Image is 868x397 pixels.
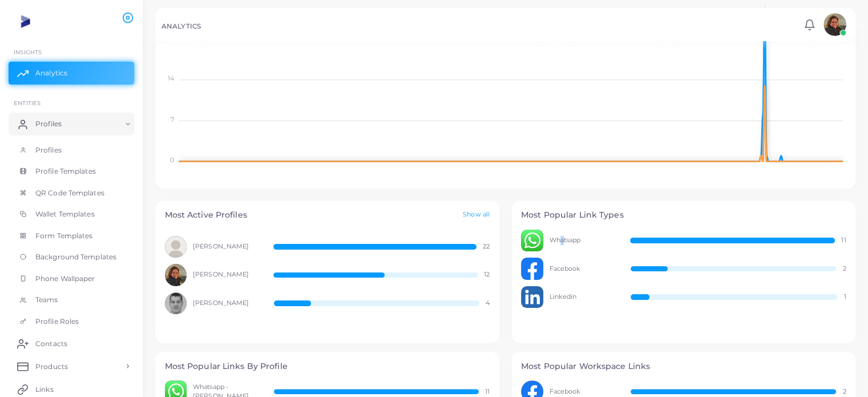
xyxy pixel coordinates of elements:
[9,225,134,247] a: Form Templates
[35,384,54,395] span: Links
[521,362,846,371] h4: Most Popular Workspace Links
[550,236,618,245] span: Whatsapp
[35,295,58,305] span: Teams
[14,49,42,55] span: INSIGHTS
[165,292,187,315] img: avatar
[193,242,261,251] span: [PERSON_NAME]
[9,332,134,355] a: Contacts
[35,68,67,78] span: Analytics
[170,157,174,165] tspan: 0
[9,355,134,378] a: Products
[193,299,261,308] span: [PERSON_NAME]
[521,230,543,252] img: avatar
[35,145,62,155] span: Profiles
[9,246,134,268] a: Background Templates
[35,252,116,262] span: Background Templates
[35,316,79,327] span: Profile Roles
[521,286,543,308] img: avatar
[463,210,490,220] a: Show all
[842,264,846,274] span: 2
[9,113,134,135] a: Profiles
[10,11,74,32] img: logo
[9,161,134,182] a: Profile Templates
[165,236,187,258] img: avatar
[168,75,175,83] tspan: 14
[820,13,849,36] a: avatar
[485,387,490,396] span: 11
[35,362,68,372] span: Products
[193,270,261,279] span: [PERSON_NAME]
[550,264,618,274] span: Facebook
[165,362,490,371] h4: Most Popular Links By Profile
[9,268,134,290] a: Phone Wallpaper
[842,387,846,396] span: 2
[165,264,187,286] img: avatar
[483,242,490,251] span: 22
[165,210,247,220] h4: Most Active Profiles
[9,289,134,311] a: Teams
[35,188,104,198] span: QR Code Templates
[162,22,201,30] h5: ANALYTICS
[35,119,62,129] span: Profiles
[35,339,67,349] span: Contacts
[171,115,174,123] tspan: 7
[9,62,134,85] a: Analytics
[35,274,95,284] span: Phone Wallpaper
[521,210,846,220] h4: Most Popular Link Types
[9,203,134,225] a: Wallet Templates
[521,258,543,280] img: avatar
[35,209,95,219] span: Wallet Templates
[550,292,619,302] span: Linkedin
[841,236,846,245] span: 11
[35,166,96,177] span: Profile Templates
[9,311,134,332] a: Profile Roles
[14,99,41,106] span: ENTITIES
[823,13,846,36] img: avatar
[35,231,93,241] span: Form Templates
[550,387,618,396] span: Facebook
[9,182,134,204] a: QR Code Templates
[484,270,490,279] span: 12
[9,139,134,161] a: Profiles
[843,292,846,302] span: 1
[486,299,490,308] span: 4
